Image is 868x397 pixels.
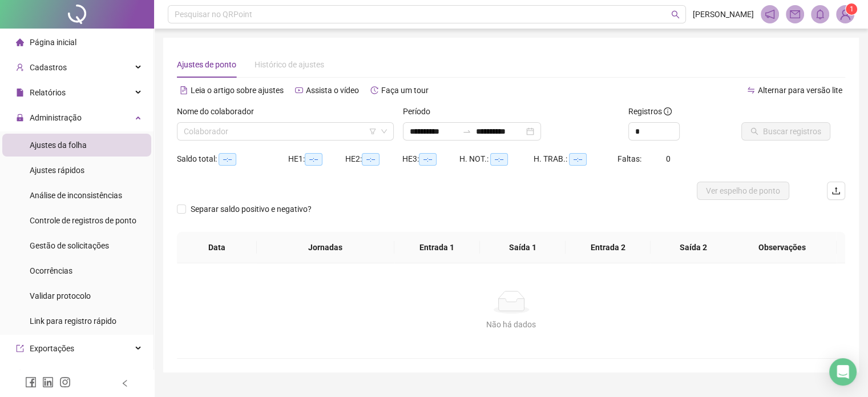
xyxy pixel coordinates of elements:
[697,182,789,200] button: Ver espelho de ponto
[490,153,508,166] span: --:--
[815,9,825,19] span: bell
[747,86,755,94] span: swap
[666,154,671,163] span: 0
[741,122,830,141] button: Buscar registros
[177,153,288,166] div: Saldo total:
[728,232,837,263] th: Observações
[30,141,87,150] span: Ajustes da folha
[534,153,617,166] div: H. TRAB.:
[628,105,672,118] span: Registros
[180,86,188,94] span: file-text
[16,38,24,46] span: home
[191,318,831,331] div: Não há dados
[255,60,324,69] span: Histórico de ajustes
[59,376,71,388] span: instagram
[30,266,72,275] span: Ocorrências
[790,9,800,19] span: mail
[837,6,854,23] img: 64802
[16,89,24,97] span: file
[737,241,828,254] span: Observações
[381,86,429,95] span: Faça um tour
[30,38,76,47] span: Página inicial
[30,316,116,326] span: Link para registro rápido
[419,153,437,166] span: --:--
[30,344,74,353] span: Exportações
[30,88,66,97] span: Relatórios
[177,232,257,263] th: Data
[403,105,438,118] label: Período
[664,107,672,115] span: info-circle
[30,63,67,72] span: Cadastros
[30,166,84,175] span: Ajustes rápidos
[288,153,345,166] div: HE 1:
[186,203,316,215] span: Separar saldo positivo e negativo?
[362,153,380,166] span: --:--
[121,379,129,387] span: left
[758,86,842,95] span: Alternar para versão lite
[671,10,680,19] span: search
[30,241,109,250] span: Gestão de solicitações
[257,232,394,263] th: Jornadas
[30,191,122,200] span: Análise de inconsistências
[765,9,775,19] span: notification
[480,232,566,263] th: Saída 1
[651,232,736,263] th: Saída 2
[566,232,651,263] th: Entrada 2
[191,86,284,95] span: Leia o artigo sobre ajustes
[369,128,376,135] span: filter
[617,154,643,163] span: Faltas:
[459,153,534,166] div: H. NOT.:
[30,291,91,300] span: Validar protocolo
[16,114,24,122] span: lock
[693,8,754,21] span: [PERSON_NAME]
[295,86,303,94] span: youtube
[25,376,37,388] span: facebook
[177,60,236,69] span: Ajustes de ponto
[462,127,471,136] span: swap-right
[569,153,587,166] span: --:--
[831,186,841,195] span: upload
[30,216,136,225] span: Controle de registros de ponto
[829,358,857,386] div: Open Intercom Messenger
[462,127,471,136] span: to
[219,153,236,166] span: --:--
[16,63,24,71] span: user-add
[305,153,322,166] span: --:--
[402,153,459,166] div: HE 3:
[850,5,854,13] span: 1
[846,3,857,15] sup: Atualize o seu contato no menu Meus Dados
[30,113,82,122] span: Administração
[30,369,72,378] span: Integrações
[306,86,359,95] span: Assista o vídeo
[345,153,402,166] div: HE 2:
[42,376,54,388] span: linkedin
[177,105,261,118] label: Nome do colaborador
[16,344,24,352] span: export
[394,232,480,263] th: Entrada 1
[381,128,387,135] span: down
[370,86,378,94] span: history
